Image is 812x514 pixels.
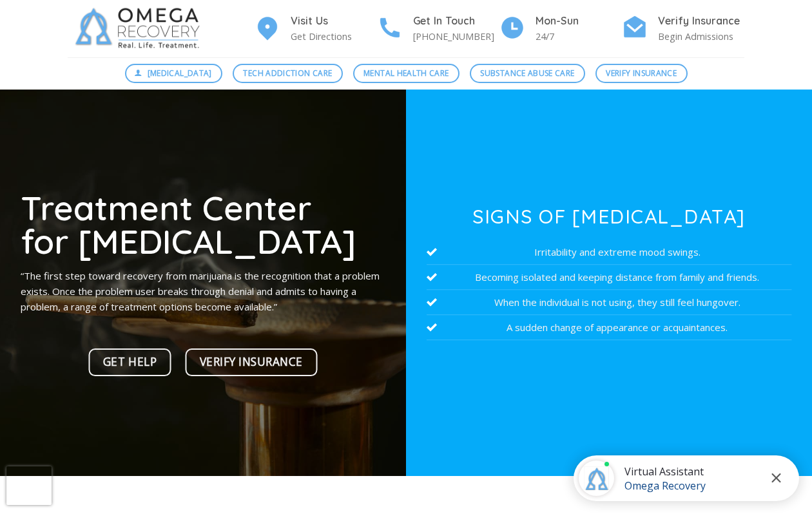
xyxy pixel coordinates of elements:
[88,348,171,376] a: Get Help
[480,67,574,79] span: Substance Abuse Care
[427,315,792,340] li: A sudden change of appearance or acquaintances.
[427,207,792,226] h3: Signs of [MEDICAL_DATA]
[291,13,377,30] h4: Visit Us
[148,67,212,79] span: [MEDICAL_DATA]
[233,64,343,83] a: Tech Addiction Care
[536,29,622,44] p: 24/7
[291,29,377,44] p: Get Directions
[658,29,744,44] p: Begin Admissions
[536,13,622,30] h4: Mon-Sun
[21,191,386,258] h1: Treatment Center for [MEDICAL_DATA]
[6,466,52,505] iframe: reCAPTCHA
[363,67,449,79] span: Mental Health Care
[21,268,386,314] p: “The first step toward recovery from marijuana is the recognition that a problem exists. Once the...
[595,64,688,83] a: Verify Insurance
[413,13,499,30] h4: Get In Touch
[125,64,223,83] a: [MEDICAL_DATA]
[427,265,792,290] li: Becoming isolated and keeping distance from family and friends.
[200,353,303,371] span: Verify Insurance
[353,64,459,83] a: Mental Health Care
[255,13,377,44] a: Visit Us Get Directions
[103,353,157,371] span: Get Help
[413,29,499,44] p: [PHONE_NUMBER]
[658,13,744,30] h4: Verify Insurance
[427,290,792,315] li: When the individual is not using, they still feel hungover.
[427,240,792,265] li: Irritability and extreme mood swings.
[185,348,318,376] a: Verify Insurance
[622,13,744,44] a: Verify Insurance Begin Admissions
[377,13,499,44] a: Get In Touch [PHONE_NUMBER]
[470,64,585,83] a: Substance Abuse Care
[243,67,332,79] span: Tech Addiction Care
[606,67,677,79] span: Verify Insurance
